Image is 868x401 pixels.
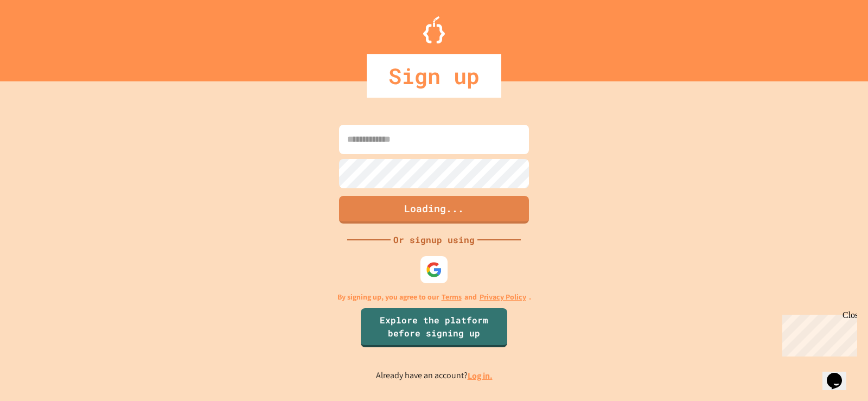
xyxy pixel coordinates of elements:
div: Or signup using [391,233,477,246]
p: Already have an account? [376,369,493,383]
div: Sign up [367,54,501,98]
a: Terms [442,291,462,303]
iframe: chat widget [778,310,857,357]
div: Chat with us now!Close [4,4,75,69]
a: Explore the platform before signing up [361,308,507,347]
a: Privacy Policy [480,291,526,303]
img: Logo.svg [423,16,445,43]
img: google-icon.svg [426,262,442,278]
p: By signing up, you agree to our and . [337,291,531,303]
iframe: chat widget [822,358,857,390]
a: Log in. [468,370,493,381]
button: Loading... [339,196,529,224]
